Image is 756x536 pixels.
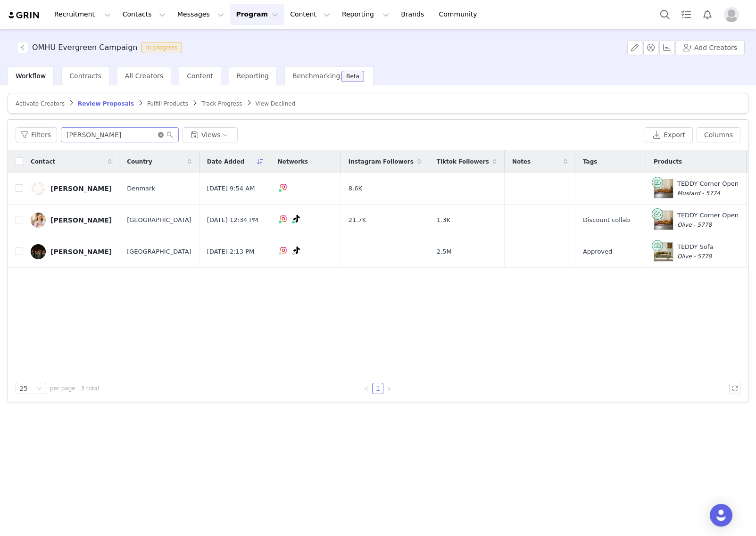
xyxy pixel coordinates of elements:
button: Profile [718,7,748,22]
span: [GEOGRAPHIC_DATA] [127,247,191,256]
li: Next Page [383,383,395,394]
span: 21.7K [349,215,366,225]
span: 2.5M [437,247,452,256]
span: Tiktok Followers [437,157,489,166]
i: icon: down [36,386,42,392]
div: TEDDY Sofa [677,242,713,261]
div: TEDDY Corner Open [677,179,739,198]
i: icon: right [386,386,392,392]
button: Program [230,4,284,25]
div: Beta [346,74,359,79]
div: [PERSON_NAME] [50,185,112,192]
span: per page | 3 total [50,384,99,393]
span: Country [127,157,152,166]
span: Instagram Followers [349,157,414,166]
button: Notifications [697,4,718,25]
span: Products [654,157,682,166]
span: Review Proposals [78,100,134,107]
button: Recruitment [49,4,116,25]
span: Tags [583,157,597,166]
input: Search... [61,127,179,142]
a: [PERSON_NAME] [31,181,112,196]
button: Filters [16,127,57,142]
span: Benchmarking [292,72,340,80]
span: Contact [31,157,55,166]
a: Community [433,4,487,25]
span: Date Added [207,157,244,166]
button: Contacts [117,4,171,25]
li: 1 [372,383,383,394]
i: icon: close-circle [158,132,164,138]
img: e7c4083c-8a67-454f-a43e-31cd4bb58c9f.jpg [31,244,46,259]
span: Track Progress [201,100,242,107]
i: icon: search [166,132,173,138]
a: 1 [373,383,383,394]
span: Workflow [16,72,46,80]
li: Previous Page [361,383,372,394]
span: All Creators [125,72,163,80]
img: instagram.svg [280,215,287,223]
button: Views [183,127,238,142]
a: [PERSON_NAME] [31,213,112,228]
div: [PERSON_NAME] [50,248,112,256]
button: Messages [172,4,230,25]
span: Denmark [127,184,155,193]
img: placeholder-profile.jpg [724,7,739,22]
span: View Declined [256,100,296,107]
img: instagram.svg [280,247,287,254]
span: Approved [583,247,612,256]
img: 08d0cb2a-ae65-43c0-98da-2c0579b31e03.jpg [31,181,46,196]
span: [DATE] 12:34 PM [207,215,258,225]
button: Add Creators [675,40,745,55]
span: [GEOGRAPHIC_DATA] [127,215,191,225]
a: Tasks [676,4,697,25]
button: Export [645,127,693,142]
img: instagram.svg [280,183,287,191]
span: Activate Creators [16,100,65,107]
h3: OMHU Evergreen Campaign [32,42,138,53]
img: Product Image [654,179,673,198]
span: Discount collab [583,215,630,225]
i: icon: left [364,386,369,392]
span: 1.3K [437,215,450,225]
div: 25 [19,383,28,394]
span: Contracts [69,72,101,80]
div: Open Intercom Messenger [710,504,732,527]
div: [PERSON_NAME] [50,216,112,224]
img: 2e8f3cb9-3b4a-42b9-a761-dce7ab3f49fe.jpg [31,213,46,228]
img: grin logo [8,11,41,20]
span: Reporting [237,72,269,80]
span: Notes [512,157,531,166]
span: Networks [278,157,308,166]
a: [PERSON_NAME] [31,244,112,259]
img: Product Image [654,242,673,261]
span: In progress [141,42,183,53]
div: TEDDY Corner Open [677,211,739,229]
button: Search [655,4,675,25]
button: Content [284,4,336,25]
span: Fulfill Products [147,100,188,107]
span: Content [187,72,213,80]
img: Product Image [654,211,673,230]
button: Reporting [336,4,395,25]
span: [DATE] 9:54 AM [207,184,255,193]
span: [object Object] [17,42,186,53]
span: [DATE] 2:13 PM [207,247,254,256]
span: 8.6K [349,184,362,193]
button: Columns [697,127,740,142]
a: Brands [395,4,432,25]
